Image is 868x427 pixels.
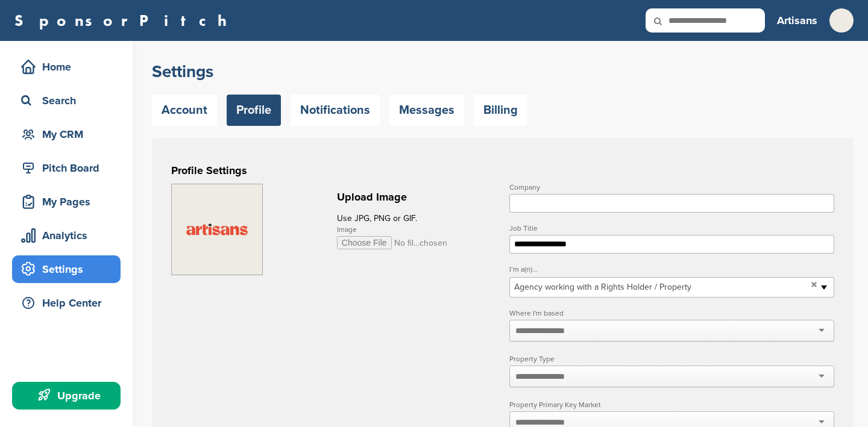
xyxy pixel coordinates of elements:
a: Messages [389,95,464,126]
span: Agency working with a Rights Holder / Property [514,280,807,295]
a: SponsorPitch [14,13,234,28]
label: I’m a(n)... [509,266,834,273]
div: Settings [18,258,121,280]
h3: Artisans [777,12,817,29]
h3: Profile Settings [171,162,834,179]
a: Notifications [291,95,380,126]
img: Artisans digital agency logo [172,184,262,275]
a: Billing [474,95,527,126]
a: Search [12,87,121,114]
a: Artisans [777,7,817,34]
div: Analytics [18,225,121,246]
div: Help Center [18,292,121,314]
h2: Settings [152,61,854,83]
h2: Upload Image [337,189,496,205]
a: My Pages [12,188,121,216]
a: Analytics [12,222,121,249]
div: My CRM [18,123,121,145]
div: My Pages [18,191,121,213]
a: Pitch Board [12,154,121,182]
a: Help Center [12,289,121,317]
a: Upgrade [12,382,121,410]
div: Home [18,56,121,78]
a: Settings [12,255,121,283]
a: Profile [227,95,281,126]
div: Pitch Board [18,157,121,179]
label: Where I'm based [509,310,834,317]
p: Use JPG, PNG or GIF. [337,211,496,226]
label: Company [509,184,834,191]
label: Image [337,226,496,233]
a: My CRM [12,120,121,148]
label: Job Title [509,225,834,232]
a: Home [12,53,121,81]
label: Property Primary Key Market [509,401,834,408]
label: Property Type [509,355,834,363]
div: Upgrade [18,385,121,407]
a: Account [152,95,217,126]
div: Search [18,90,121,111]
